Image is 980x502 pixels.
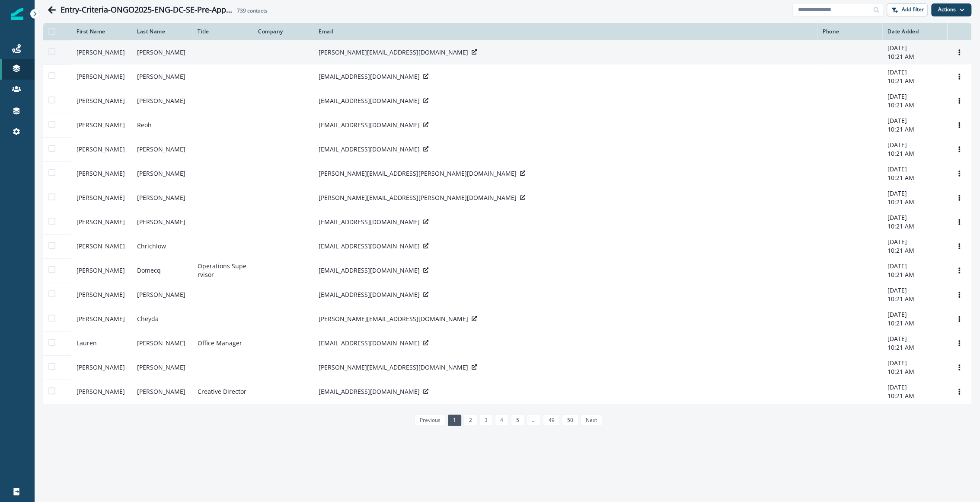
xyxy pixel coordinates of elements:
span: 739 [237,7,246,14]
p: [DATE] [887,165,942,174]
a: Next page [581,415,602,426]
p: [DATE] [887,92,942,101]
button: Options [952,337,966,350]
td: [PERSON_NAME] [71,40,132,64]
td: [PERSON_NAME] [71,210,132,234]
p: [DATE] [887,262,942,270]
button: Options [952,191,966,204]
p: 10:21 AM [887,367,942,376]
td: Office Manager [192,331,253,355]
button: Options [952,288,966,301]
p: [EMAIL_ADDRESS][DOMAIN_NAME] [319,145,420,154]
td: [PERSON_NAME] [132,186,192,210]
div: First Name [77,28,127,35]
td: Lauren [71,331,132,355]
p: 10:21 AM [887,198,942,206]
td: [PERSON_NAME] [132,355,192,380]
button: Go back [43,1,61,19]
td: [PERSON_NAME] [71,113,132,137]
a: Jump forward [527,415,541,426]
p: [EMAIL_ADDRESS][DOMAIN_NAME] [319,72,420,81]
p: 10:21 AM [887,52,942,61]
button: Add filter [887,3,928,16]
td: [PERSON_NAME] [71,283,132,307]
p: 10:21 AM [887,295,942,303]
button: Options [952,70,966,83]
p: [PERSON_NAME][EMAIL_ADDRESS][PERSON_NAME][DOMAIN_NAME] [319,169,517,178]
td: [PERSON_NAME] [71,64,132,89]
td: Creative Director [192,380,253,404]
td: [PERSON_NAME] [132,40,192,64]
h2: contacts [237,8,268,14]
button: Options [952,46,966,59]
a: Page 5 [511,415,524,426]
td: [PERSON_NAME] [71,307,132,331]
p: 10:21 AM [887,392,942,400]
button: Options [952,94,966,107]
button: Options [952,216,966,228]
button: Options [952,264,966,277]
td: [PERSON_NAME] [71,234,132,258]
td: [PERSON_NAME] [132,331,192,355]
td: [PERSON_NAME] [71,355,132,380]
p: [DATE] [887,310,942,319]
td: Reoh [132,113,192,137]
p: [EMAIL_ADDRESS][DOMAIN_NAME] [319,387,420,396]
td: [PERSON_NAME] [132,89,192,113]
div: Email [319,28,812,35]
button: Options [952,361,966,374]
p: 10:21 AM [887,246,942,255]
p: [DATE] [887,116,942,125]
div: Last Name [137,28,187,35]
div: Date Added [887,28,942,35]
td: [PERSON_NAME] [71,186,132,210]
p: [EMAIL_ADDRESS][DOMAIN_NAME] [319,121,420,129]
p: [EMAIL_ADDRESS][DOMAIN_NAME] [319,290,420,299]
p: [EMAIL_ADDRESS][DOMAIN_NAME] [319,266,420,275]
a: Page 50 [562,415,578,426]
p: Add filter [902,6,924,13]
p: [PERSON_NAME][EMAIL_ADDRESS][DOMAIN_NAME] [319,315,468,323]
a: Page 2 [463,415,477,426]
button: Options [952,312,966,325]
p: [EMAIL_ADDRESS][DOMAIN_NAME] [319,97,420,105]
p: [DATE] [887,335,942,343]
p: [DATE] [887,383,942,392]
p: [DATE] [887,238,942,246]
td: [PERSON_NAME] [71,380,132,404]
td: [PERSON_NAME] [132,210,192,234]
p: [EMAIL_ADDRESS][DOMAIN_NAME] [319,218,420,226]
td: Domecq [132,258,192,283]
p: [DATE] [887,213,942,222]
a: Page 1 is your current page [448,415,461,426]
img: Inflection [11,8,23,20]
td: [PERSON_NAME] [71,137,132,161]
td: [PERSON_NAME] [71,89,132,113]
p: [DATE] [887,44,942,52]
td: [PERSON_NAME] [132,283,192,307]
td: [PERSON_NAME] [71,258,132,283]
p: [PERSON_NAME][EMAIL_ADDRESS][DOMAIN_NAME] [319,363,468,372]
p: [DATE] [887,189,942,198]
a: Page 3 [479,415,493,426]
button: Options [952,167,966,180]
div: Phone [823,28,877,35]
button: Options [952,119,966,132]
td: [PERSON_NAME] [71,161,132,186]
p: 10:21 AM [887,174,942,182]
td: [PERSON_NAME] [132,380,192,404]
td: [PERSON_NAME] [132,64,192,89]
button: Actions [931,3,971,16]
td: Cheyda [132,307,192,331]
p: 10:21 AM [887,77,942,85]
div: Company [258,28,308,35]
td: Operations Supervisor [192,258,253,283]
p: [DATE] [887,359,942,367]
p: 10:21 AM [887,343,942,352]
ul: Pagination [412,415,603,426]
p: 10:21 AM [887,319,942,328]
h1: Entry-Criteria-ONGO2025-ENG-DC-SE-Pre-Approvals Cross Sell-less than [61,5,233,15]
p: [DATE] [887,68,942,77]
a: Page 4 [495,415,508,426]
p: 10:21 AM [887,270,942,279]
